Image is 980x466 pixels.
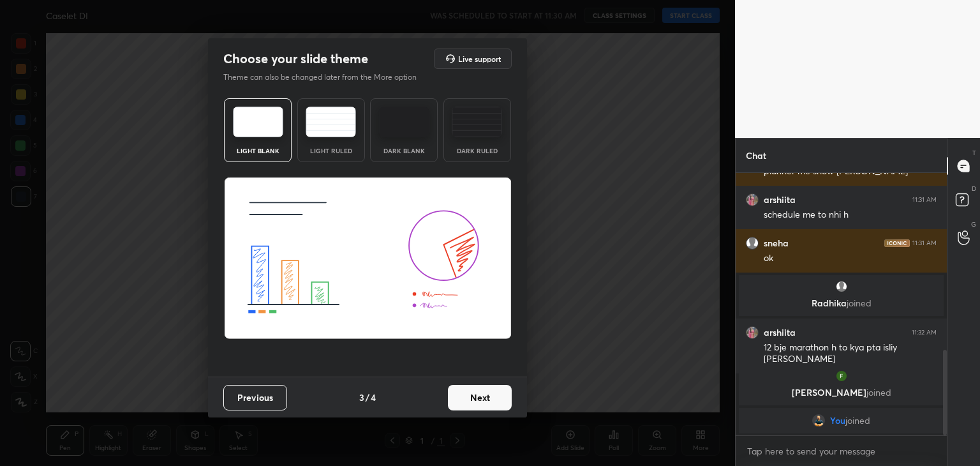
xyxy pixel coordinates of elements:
h4: 4 [371,391,376,404]
img: darkTheme.f0cc69e5.svg [379,107,429,137]
div: 11:32 AM [912,329,937,336]
div: 11:31 AM [912,239,937,247]
p: Chat [736,139,776,172]
span: joined [845,416,870,426]
p: [PERSON_NAME] [746,387,936,398]
div: schedule me to nhi h [764,209,937,222]
p: T [972,148,976,158]
span: joined [847,297,872,309]
img: f5c7fef8f802425f9039225424f007ca.png [746,326,759,339]
img: default.png [835,280,848,293]
button: Previous [223,385,287,410]
span: joined [866,386,891,398]
p: Theme can also be changed later from the More option [223,71,430,83]
p: Radhika [746,298,936,308]
h4: 3 [359,391,364,404]
div: Dark Blank [378,147,429,154]
div: 11:31 AM [912,196,937,204]
h4: / [366,391,369,404]
img: lightRuledTheme.5fabf969.svg [306,107,356,137]
div: Light Ruled [306,147,357,154]
h2: Choose your slide theme [223,50,368,67]
p: D [972,184,976,193]
div: ok [764,252,937,265]
div: Light Blank [232,147,283,154]
img: d84243986e354267bcc07dcb7018cb26.file [812,414,825,427]
img: lightTheme.e5ed3b09.svg [233,107,283,137]
h6: arshiita [764,327,796,338]
img: f5c7fef8f802425f9039225424f007ca.png [746,193,759,206]
img: default.png [746,237,759,250]
h6: arshiita [764,194,796,206]
button: Next [448,385,512,410]
div: Dark Ruled [452,147,503,154]
p: G [971,220,976,229]
h5: Live support [458,55,501,63]
div: grid [736,173,947,436]
img: darkRuledTheme.de295e13.svg [452,107,502,137]
img: iconic-dark.1390631f.png [884,239,910,247]
img: 3 [835,370,848,382]
img: lightThemeBanner.fbc32fad.svg [224,177,512,340]
h6: sneha [764,237,789,249]
div: 12 bje marathon h to kya pta isliy [PERSON_NAME] [764,342,937,366]
span: You [830,416,845,426]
